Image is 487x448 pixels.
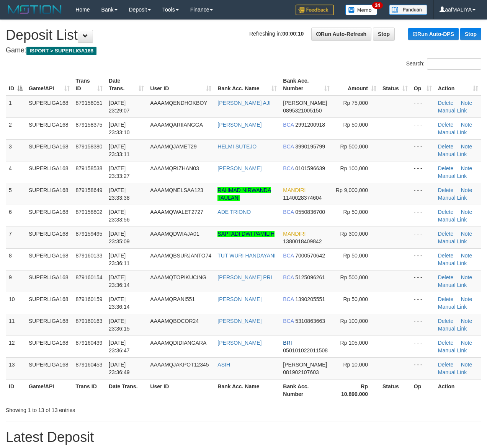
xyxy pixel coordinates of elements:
th: User ID: activate to sort column ascending [147,74,214,96]
span: Rp 75,000 [343,100,368,106]
span: [DATE] 23:33:56 [109,209,130,223]
th: User ID [147,379,214,401]
a: Note [461,100,472,106]
a: SAPTADI DWI PAMILIH [217,231,275,237]
td: 2 [6,117,26,139]
span: Copy 0550836700 to clipboard [295,209,325,215]
td: 5 [6,183,26,205]
th: Status: activate to sort column ascending [379,74,411,96]
a: Stop [460,28,481,40]
span: AAAAMQBSURJANTO74 [150,253,211,259]
span: AAAAMQDWIAJA01 [150,231,199,237]
span: Rp 50,000 [343,253,368,259]
span: 879158538 [76,165,103,171]
th: Game/API [26,379,73,401]
th: Game/API: activate to sort column ascending [26,74,73,96]
span: 879158802 [76,209,103,215]
a: Delete [438,100,453,106]
td: - - - [411,248,435,270]
input: Search: [427,58,481,70]
span: [DATE] 23:36:11 [109,253,130,266]
span: [DATE] 23:36:49 [109,362,130,375]
span: BCA [283,143,294,150]
span: 879160439 [76,340,103,346]
span: [DATE] 23:36:15 [109,318,130,332]
span: [DATE] 23:36:14 [109,296,130,310]
a: Delete [438,340,453,346]
td: SUPERLIGA168 [26,336,73,357]
h1: Deposit List [6,28,481,43]
span: [DATE] 23:29:07 [109,100,130,114]
span: Rp 10,000 [343,362,368,368]
span: AAAAMQJAKPOT12345 [150,362,209,368]
th: Action: activate to sort column ascending [435,74,481,96]
span: Rp 500,000 [340,143,368,150]
td: 7 [6,226,26,248]
td: SUPERLIGA168 [26,205,73,226]
a: [PERSON_NAME] [217,165,261,171]
a: Manual Link [438,195,467,201]
td: - - - [411,226,435,248]
span: 34 [372,2,382,9]
span: Copy 5310863663 to clipboard [295,318,325,324]
span: [PERSON_NAME] [283,362,327,368]
td: - - - [411,336,435,357]
a: Note [461,209,472,215]
span: MANDIRI [283,187,306,193]
span: Rp 100,000 [340,318,368,324]
span: 879160133 [76,253,103,259]
a: Manual Link [438,369,467,375]
a: [PERSON_NAME] [217,340,261,346]
label: Search: [406,58,481,70]
a: Delete [438,122,453,128]
td: SUPERLIGA168 [26,248,73,270]
a: [PERSON_NAME] PRI [217,274,272,280]
span: Rp 500,000 [340,274,368,280]
span: AAAAMQJAMET29 [150,143,196,150]
h1: Latest Deposit [6,430,481,445]
a: Delete [438,274,453,280]
th: ID [6,379,26,401]
a: Delete [438,231,453,237]
a: Delete [438,209,453,215]
td: - - - [411,357,435,379]
img: Feedback.jpg [296,5,334,15]
td: - - - [411,314,435,336]
th: Bank Acc. Number [280,379,333,401]
td: - - - [411,117,435,139]
span: 879156051 [76,100,103,106]
span: [DATE] 23:33:10 [109,122,130,135]
span: Rp 50,000 [343,296,368,302]
span: [PERSON_NAME] [283,100,327,106]
td: SUPERLIGA168 [26,226,73,248]
a: Note [461,296,472,302]
td: - - - [411,139,435,161]
span: 879160159 [76,296,103,302]
span: [DATE] 23:36:14 [109,274,130,288]
h4: Game: [6,47,481,54]
span: Copy 081902107603 to clipboard [283,369,319,375]
td: 11 [6,314,26,336]
th: Date Trans.: activate to sort column ascending [106,74,147,96]
td: SUPERLIGA168 [26,161,73,183]
a: [PERSON_NAME] [217,122,261,128]
a: Note [461,362,472,368]
span: Copy 0895321005150 to clipboard [283,108,322,114]
span: Copy 1140028374604 to clipboard [283,195,322,201]
a: Manual Link [438,151,467,157]
a: Manual Link [438,326,467,332]
th: Op: activate to sort column ascending [411,74,435,96]
td: 13 [6,357,26,379]
a: Delete [438,187,453,193]
span: 879158649 [76,187,103,193]
td: 1 [6,96,26,118]
td: 10 [6,292,26,314]
a: Note [461,165,472,171]
td: 9 [6,270,26,292]
a: Manual Link [438,260,467,266]
a: Delete [438,143,453,150]
span: [DATE] 23:36:47 [109,340,130,354]
span: AAAAMQBOCOR24 [150,318,199,324]
span: Copy 2991200918 to clipboard [295,122,325,128]
span: [DATE] 23:35:09 [109,231,130,244]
